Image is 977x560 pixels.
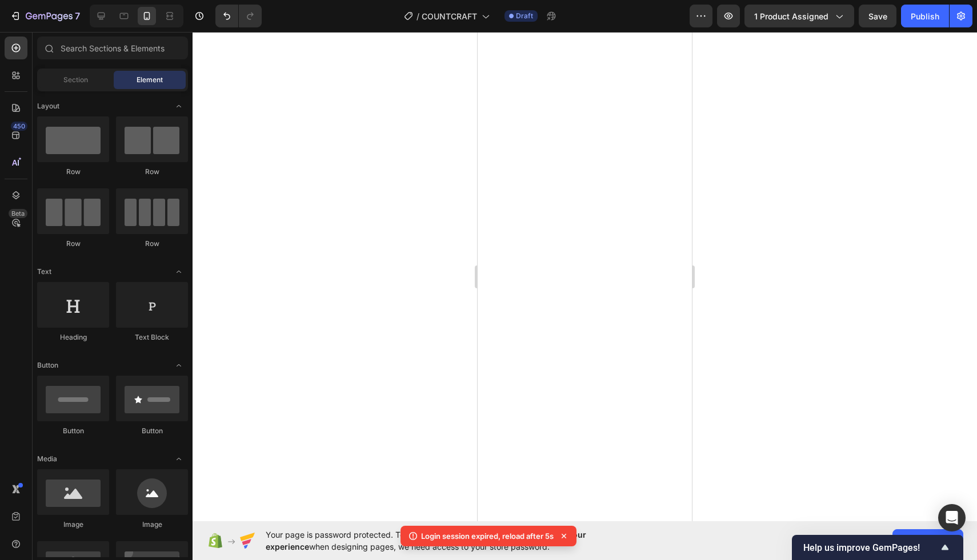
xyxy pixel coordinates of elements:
[37,454,57,464] span: Media
[868,11,887,21] span: Save
[417,10,419,22] span: /
[37,267,51,277] span: Text
[116,332,188,343] div: Text Block
[901,5,949,27] button: Publish
[215,5,262,27] div: Undo/Redo
[137,75,163,85] span: Element
[266,529,631,553] span: Your page is password protected. To when designing pages, we need access to your store password.
[116,519,188,530] div: Image
[170,450,188,468] span: Toggle open
[803,542,938,553] span: Help us improve GemPages!
[859,5,896,27] button: Save
[37,519,109,530] div: Image
[37,332,109,343] div: Heading
[754,10,828,22] span: 1 product assigned
[37,426,109,436] div: Button
[170,97,188,115] span: Toggle open
[422,10,477,22] span: COUNTCRAFT
[116,167,188,177] div: Row
[37,239,109,249] div: Row
[11,122,27,131] div: 450
[116,239,188,249] div: Row
[170,356,188,374] span: Toggle open
[37,101,59,111] span: Layout
[516,11,533,21] span: Draft
[744,5,854,27] button: 1 product assigned
[911,10,939,22] div: Publish
[5,5,85,27] button: 7
[9,209,27,218] div: Beta
[892,529,963,552] button: Allow access
[938,504,966,531] div: Open Intercom Messenger
[75,9,80,23] p: 7
[37,167,109,177] div: Row
[478,32,692,521] iframe: Design area
[116,426,188,436] div: Button
[37,37,188,59] input: Search Sections & Elements
[421,530,554,542] p: Login session expired, reload after 5s
[63,75,88,85] span: Section
[170,263,188,281] span: Toggle open
[37,360,58,370] span: Button
[803,541,952,554] button: Show survey - Help us improve GemPages!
